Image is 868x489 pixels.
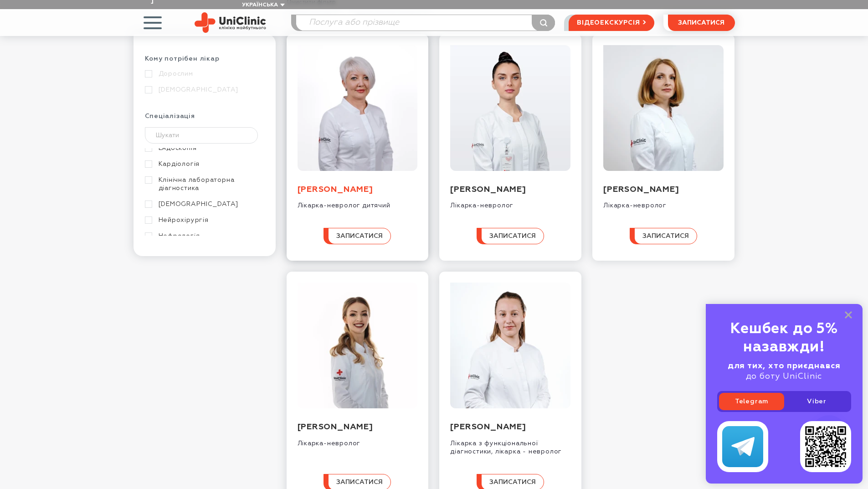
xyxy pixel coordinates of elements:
img: Ковтун Анастасія Володимирівна [450,45,570,171]
img: Кравченко Наталія Володимирівна [603,45,724,171]
input: Послуга або прізвище [296,15,555,31]
div: Лікарка-невролог [298,432,418,448]
a: [DEMOGRAPHIC_DATA] [145,200,262,208]
a: Telegram [719,393,784,410]
a: Viber [784,393,849,410]
span: відеоекскурсія [577,15,640,31]
span: записатися [336,479,383,485]
button: Українська [240,2,285,9]
button: записатися [668,15,735,31]
a: [PERSON_NAME] [298,423,373,431]
div: Лікарка-невролог [450,195,570,210]
a: Ендоскопія [145,144,262,152]
a: Нейрохірургія [145,216,262,224]
input: Шукати [145,127,258,144]
a: Кардіологія [145,160,262,168]
div: Лікарка-невролог [603,195,724,210]
img: Рунчева Катерина Андріївна [450,283,570,408]
span: записатися [642,233,689,239]
span: Українська [242,2,278,8]
a: [PERSON_NAME] [603,185,679,194]
span: записатися [489,479,536,485]
img: Козлова Альона Миколаївна [298,45,418,171]
div: Лікарка з функціональної діагностики, лікарка - невролог [450,432,570,456]
span: записатися [678,20,724,26]
div: Спеціалізація [145,112,264,127]
a: [PERSON_NAME] [450,185,526,194]
img: Мєдвєдкова Світлана Олександрівна [298,283,418,408]
b: для тих, хто приєднався [728,362,841,370]
button: записатися [324,228,391,244]
a: [PERSON_NAME] [298,185,373,194]
div: Кому потрібен лікар [145,55,264,70]
div: Лікарка-невролог дитячий [298,195,418,210]
span: записатися [489,233,536,239]
div: Кешбек до 5% назавжди! [717,320,851,356]
a: Нефрологія [145,232,262,240]
div: до боту UniClinic [717,361,851,382]
button: записатися [630,228,697,244]
button: записатися [477,228,544,244]
a: відеоекскурсія [569,15,654,31]
span: записатися [336,233,383,239]
a: Клінічна лабораторна діагностика [145,176,262,192]
a: [PERSON_NAME] [450,423,526,431]
img: Uniclinic [195,12,266,33]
